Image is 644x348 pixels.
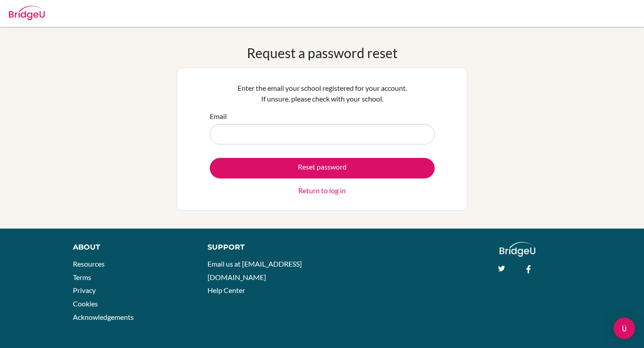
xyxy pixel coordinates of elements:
a: Return to log in [298,185,346,196]
div: Open Intercom Messenger [614,318,635,339]
img: logo_white@2x-f4f0deed5e89b7ecb1c2cc34c3e3d731f90f0f143d5ea2071677605dd97b5244.png [500,242,536,257]
div: About [73,242,187,253]
a: Privacy [73,286,96,294]
p: Enter the email your school registered for your account. If unsure, please check with your school. [210,83,435,104]
div: Support [208,242,313,253]
a: Terms [73,273,91,281]
a: Help Center [208,286,245,294]
a: Email us at [EMAIL_ADDRESS][DOMAIN_NAME] [208,259,302,281]
label: Email [210,111,227,122]
a: Resources [73,259,105,268]
a: Cookies [73,299,98,308]
a: Acknowledgements [73,313,134,321]
button: Reset password [210,158,435,178]
img: Bridge-U [9,6,45,20]
h1: Request a password reset [247,45,398,61]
